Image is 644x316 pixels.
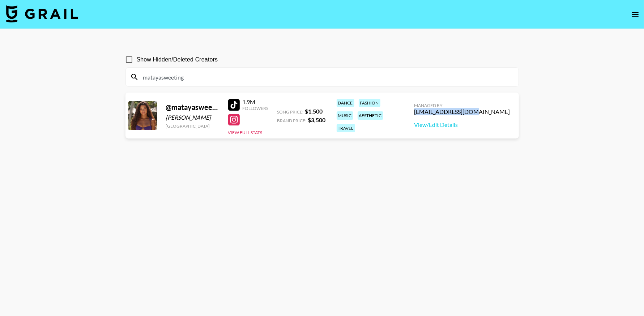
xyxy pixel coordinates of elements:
div: Followers [243,106,269,111]
div: [PERSON_NAME] [166,114,219,121]
div: aesthetic [358,111,383,120]
div: [GEOGRAPHIC_DATA] [166,123,219,129]
div: dance [337,99,354,107]
div: fashion [359,99,380,107]
span: Show Hidden/Deleted Creators [137,55,218,64]
div: Managed By [414,103,510,108]
img: Grail Talent [6,5,78,22]
button: open drawer [628,7,643,22]
strong: $ 1,500 [305,108,323,115]
input: Search by User Name [139,71,514,83]
div: [EMAIL_ADDRESS][DOMAIN_NAME] [414,108,510,115]
strong: $ 3,500 [308,116,326,123]
div: music [337,111,353,120]
div: @ matayasweeting [166,103,219,112]
div: travel [337,124,355,132]
div: 1.9M [243,98,269,106]
span: Song Price: [277,109,304,115]
span: Brand Price: [277,118,307,123]
a: View/Edit Details [414,121,510,128]
button: View Full Stats [228,130,263,135]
